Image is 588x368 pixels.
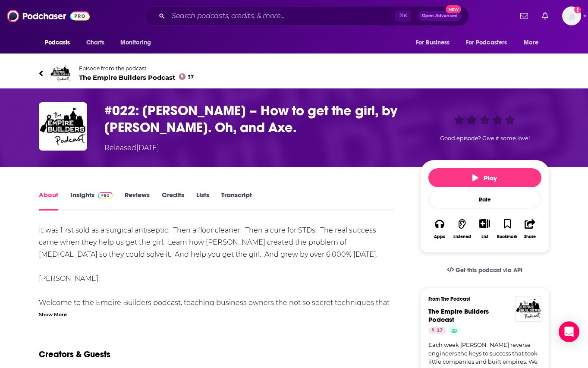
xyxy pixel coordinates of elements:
button: Apps [428,213,451,245]
h2: Creators & Guests [39,349,110,360]
div: Bookmark [497,234,517,239]
h3: From The Podcast [428,296,535,302]
a: Show notifications dropdown [517,9,531,23]
a: About [39,191,58,211]
img: The Empire Builders Podcast [516,296,541,322]
span: Episode from the podcast [79,65,194,72]
button: Bookmark [496,213,519,245]
span: Charts [86,37,105,49]
a: 37 [428,327,446,334]
div: Rate [428,191,541,208]
a: Reviews [125,191,150,211]
div: List [481,234,488,239]
span: Good episode? Give it some love! [440,135,530,142]
a: Show notifications dropdown [538,9,552,23]
a: Lists [196,191,209,211]
span: Get this podcast via API [456,267,522,274]
img: The Empire Builders Podcast [50,63,71,84]
span: The Empire Builders Podcast [79,73,194,82]
button: Show profile menu [562,6,581,25]
input: Search podcasts, credits, & more... [168,9,395,23]
button: open menu [518,35,549,51]
button: open menu [410,35,461,51]
button: open menu [39,35,82,51]
span: Play [472,174,497,182]
span: Logged in as kbastian [562,6,581,25]
span: 37 [437,327,443,335]
a: The Empire Builders PodcastEpisode from the podcastThe Empire Builders Podcast37 [39,63,550,84]
div: Released [DATE] [104,143,159,153]
button: Share [519,213,541,245]
span: For Podcasters [466,37,507,49]
span: More [524,37,538,49]
img: Podchaser - Follow, Share and Rate Podcasts [7,8,90,24]
h1: #022: Listerine – How to get the girl, by Listerine. Oh, and Axe. [104,102,406,136]
span: New [446,5,461,13]
div: Listened [453,234,471,239]
svg: Add a profile image [574,6,581,13]
a: The Empire Builders Podcast [428,307,489,324]
span: ⌘ K [395,10,411,22]
button: Play [428,168,541,187]
img: User Profile [562,6,581,25]
div: Open Intercom Messenger [559,321,579,342]
div: Show More ButtonList [473,213,496,245]
button: Open AdvancedNew [418,11,462,21]
a: InsightsPodchaser Pro [70,191,113,211]
button: Show More Button [476,219,494,228]
div: Search podcasts, credits, & more... [145,6,469,26]
a: Get this podcast via API [440,260,530,281]
button: Listened [451,213,473,245]
span: 37 [188,75,194,79]
button: open menu [114,35,162,51]
a: Credits [162,191,184,211]
span: Monitoring [120,37,151,49]
a: Charts [81,35,110,51]
span: Open Advanced [422,14,458,18]
span: For Business [416,37,450,49]
div: Apps [434,234,445,239]
div: Share [524,234,536,239]
button: open menu [460,35,520,51]
img: #022: Listerine – How to get the girl, by Listerine. Oh, and Axe. [39,102,87,151]
span: Podcasts [45,37,70,49]
img: Podchaser Pro [98,192,113,199]
a: Transcript [221,191,252,211]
